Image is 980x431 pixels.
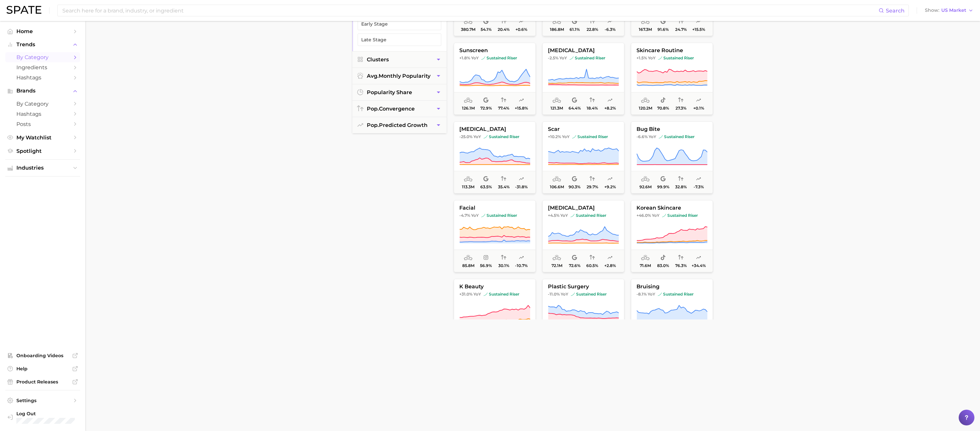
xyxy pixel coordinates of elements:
[16,398,69,403] span: Settings
[16,42,69,48] span: Trends
[367,73,430,79] span: monthly popularity
[16,28,69,34] span: Home
[352,51,447,68] button: Clusters
[367,122,379,128] abbr: popularity index
[352,68,447,84] button: avg.monthly popularity
[16,148,69,154] span: Spotlight
[941,9,966,12] span: US Market
[5,86,80,96] button: Brands
[5,163,80,173] button: Industries
[5,146,80,156] a: Spotlight
[5,377,80,387] a: Product Releases
[5,396,80,405] a: Settings
[5,26,80,36] a: Home
[367,106,415,112] span: convergence
[16,64,69,71] span: Ingredients
[5,72,80,83] a: Hashtags
[358,18,441,30] button: Early Stage
[16,101,69,107] span: by Category
[5,62,80,72] a: Ingredients
[5,119,80,129] a: Posts
[5,351,80,360] a: Onboarding Videos
[367,122,427,128] span: predicted growth
[16,353,69,359] span: Onboarding Videos
[62,5,879,16] input: Search here for a brand, industry, or ingredient
[7,6,41,14] img: SPATE
[5,364,80,374] a: Help
[925,9,939,12] span: Show
[16,74,69,81] span: Hashtags
[5,52,80,62] a: by Category
[16,366,69,372] span: Help
[352,84,447,100] button: popularity share
[367,89,412,95] span: popularity share
[16,411,75,417] span: Log Out
[16,165,69,171] span: Industries
[16,88,69,94] span: Brands
[16,111,69,117] span: Hashtags
[5,409,80,426] a: Log out. Currently logged in with e-mail Lmerle@ulta.com.
[352,101,447,117] button: pop.convergence
[5,109,80,119] a: Hashtags
[16,379,69,385] span: Product Releases
[5,99,80,109] a: by Category
[367,73,379,79] abbr: average
[5,40,80,50] button: Trends
[16,121,69,127] span: Posts
[367,106,379,112] abbr: popularity index
[923,6,975,15] button: ShowUS Market
[352,117,447,133] button: pop.predicted growth
[358,33,441,46] button: Late Stage
[16,54,69,60] span: by Category
[886,8,905,14] span: Search
[367,56,389,63] span: Clusters
[16,134,69,141] span: My Watchlist
[5,133,80,143] a: My Watchlist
